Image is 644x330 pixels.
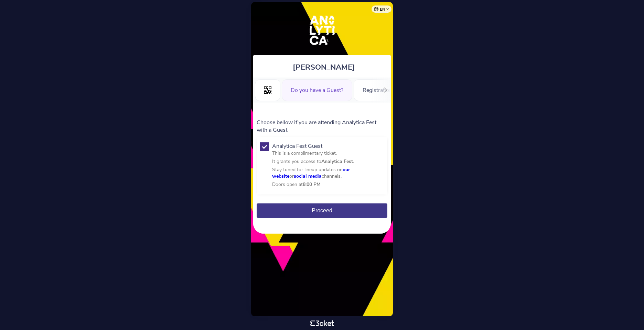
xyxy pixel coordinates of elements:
a: our website [272,166,350,179]
strong: Analytica Fest. [321,158,354,165]
button: Proceed [257,203,387,218]
p: This is a complimentary ticket. [272,150,384,156]
span: Proceed [312,208,332,213]
a: social media [294,173,322,179]
p: Stay tuned for lineup updates on or channels. [272,166,384,179]
p: Doors open at [272,181,384,188]
div: Do you have a Guest? [282,79,352,101]
a: Do you have a Guest? [282,86,352,93]
a: Registration Form [354,86,416,93]
strong: 8:00 PM [303,181,321,188]
img: Analytica Fest 2025 - Sep 6th [301,9,344,52]
p: It grants you access to [272,158,384,165]
div: Registration Form [354,79,416,101]
span: [PERSON_NAME] [293,62,355,72]
p: Analytica Fest Guest [272,142,384,150]
p: Choose bellow if you are attending Analytica Fest with a Guest: [257,119,387,134]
